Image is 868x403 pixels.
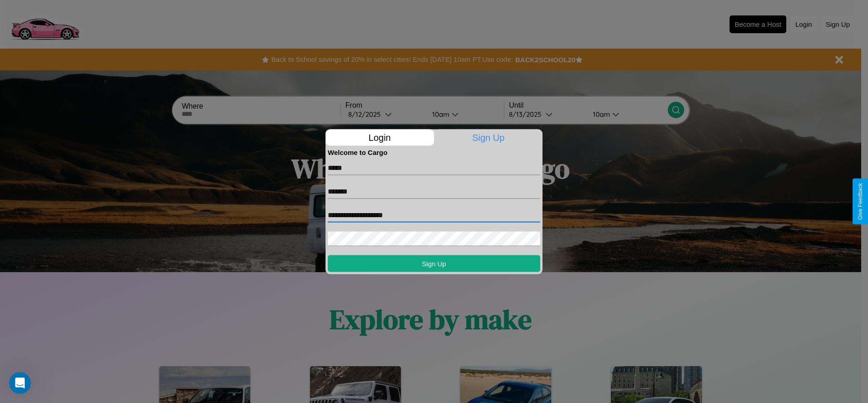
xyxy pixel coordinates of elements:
[328,255,540,272] button: Sign Up
[328,148,540,156] h4: Welcome to Cargo
[325,129,434,145] p: Login
[9,372,31,394] iframe: Intercom live chat
[857,183,863,220] div: Give Feedback
[434,129,543,145] p: Sign Up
